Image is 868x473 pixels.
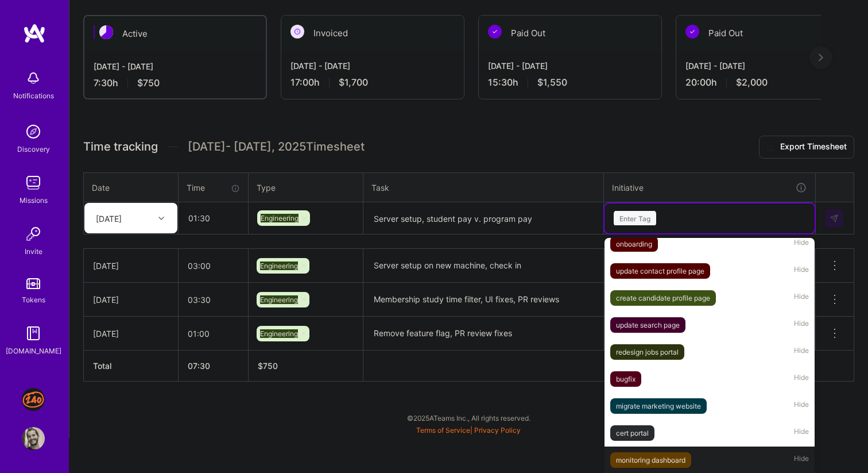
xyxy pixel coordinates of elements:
th: Task [363,172,604,202]
input: HH:MM [179,203,247,233]
span: Hide [794,371,809,387]
div: Discovery [17,143,50,155]
span: Time tracking [83,140,158,154]
div: Initiative [612,181,807,194]
th: Date [84,172,179,202]
span: Engineering [260,329,298,338]
div: Tokens [22,294,45,306]
span: Hide [794,425,809,441]
div: 17:00 h [290,76,455,89]
textarea: Server setup on new machine, check in [365,250,602,282]
div: create candidate profile page [616,292,710,304]
span: Hide [794,236,809,252]
i: icon Chevron [158,216,164,221]
img: right [819,53,823,61]
div: [DATE] - [DATE] [290,60,455,72]
div: bugfix [616,373,635,385]
img: bell [22,67,45,90]
button: Export Timesheet [759,136,854,159]
span: Hide [794,398,809,414]
div: redesign jobs portal [616,346,679,358]
img: guide book [22,322,45,345]
div: [DATE] [96,212,122,224]
i: icon Download [766,141,776,153]
div: [DOMAIN_NAME] [6,345,61,357]
span: Hide [794,452,809,468]
a: Terms of Service [416,426,470,434]
th: Type [249,172,363,202]
span: Engineering [260,295,298,304]
a: Privacy Policy [474,426,521,434]
img: Paid Out [685,25,699,39]
div: Missions [20,194,48,206]
input: HH:MM [179,284,248,315]
a: User Avatar [19,427,48,450]
div: migrate marketing website [616,400,701,412]
div: [DATE] - [DATE] [685,60,850,72]
div: Paid Out [479,16,661,51]
div: monitoring dashboard [616,454,685,466]
span: | [416,426,521,434]
div: Active [84,16,266,51]
input: HH:MM [179,318,248,349]
div: [DATE] [93,328,169,340]
img: Active [99,25,113,39]
div: Notifications [13,90,54,102]
span: Hide [794,290,809,306]
img: User Avatar [22,427,45,450]
div: onboarding [616,238,652,250]
img: Submit [830,214,839,223]
div: cert portal [616,427,649,439]
div: Invoiced [281,16,464,51]
img: J: 240 Tutoring - Jobs Section Redesign [22,388,45,411]
a: J: 240 Tutoring - Jobs Section Redesign [19,388,48,411]
span: Engineering [261,214,299,222]
img: teamwork [22,171,45,194]
div: update contact profile page [616,265,704,277]
div: Paid Out [676,16,859,51]
span: $1,700 [339,76,368,89]
div: Enter Tag [614,209,656,227]
img: tokens [26,278,40,289]
div: [DATE] [93,294,169,306]
textarea: Server setup, student pay v. program pay [365,203,602,234]
span: Hide [794,317,809,333]
th: 07:30 [179,351,249,382]
span: Engineering [260,262,298,270]
div: Invite [25,245,42,257]
span: $ 750 [258,361,278,371]
div: [DATE] - [DATE] [94,60,257,72]
div: Time [187,182,240,194]
span: $2,000 [736,76,768,89]
div: 7:30 h [94,77,257,89]
textarea: Remove feature flag, PR review fixes [365,318,602,349]
span: $1,550 [537,76,567,89]
th: Total [84,351,179,382]
div: 20:00 h [685,76,850,89]
div: [DATE] - [DATE] [488,60,652,72]
div: [DATE] [93,260,169,272]
textarea: Membership study time filter, UI fixes, PR reviews [365,284,602,316]
img: logo [23,23,46,44]
div: update search page [616,319,680,331]
img: Paid Out [488,25,502,39]
span: [DATE] - [DATE] , 2025 Timesheet [188,140,365,154]
span: $750 [137,77,160,89]
span: Hide [794,344,809,360]
span: Hide [794,263,809,279]
img: Invite [22,222,45,245]
img: Invoiced [290,25,304,39]
img: discovery [22,120,45,143]
input: HH:MM [179,251,248,281]
div: © 2025 ATeams Inc., All rights reserved. [69,403,868,432]
div: 15:30 h [488,76,652,89]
